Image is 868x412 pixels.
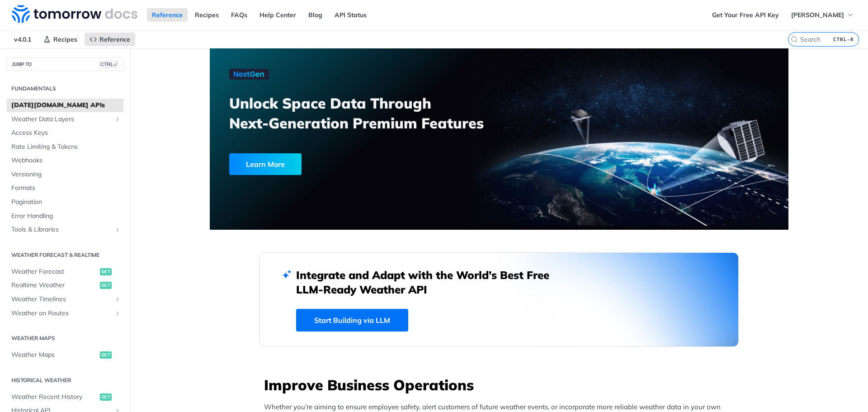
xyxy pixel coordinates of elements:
h2: Weather Forecast & realtime [7,251,123,259]
a: Get Your Free API Key [707,8,784,22]
a: Weather TimelinesShow subpages for Weather Timelines [7,293,123,306]
h2: Integrate and Adapt with the World’s Best Free LLM-Ready Weather API [296,268,563,297]
button: JUMP TOCTRL-/ [7,57,123,71]
a: Error Handling [7,209,123,223]
span: [DATE][DOMAIN_NAME] APIs [11,101,121,110]
a: Tools & LibrariesShow subpages for Tools & Libraries [7,223,123,237]
span: Weather on Routes [11,309,112,318]
span: CTRL-/ [99,61,118,68]
span: Pagination [11,198,121,207]
button: Show subpages for Tools & Libraries [114,226,121,233]
span: Formats [11,184,121,193]
a: Weather Recent Historyget [7,390,123,404]
span: Weather Timelines [11,295,112,304]
span: get [100,351,112,359]
h2: Historical Weather [7,376,123,384]
h3: Improve Business Operations [264,375,739,395]
a: Recipes [190,8,224,22]
span: Weather Recent History [11,393,98,402]
span: [PERSON_NAME] [791,11,844,19]
span: Reference [99,35,130,43]
a: Weather Data LayersShow subpages for Weather Data Layers [7,113,123,126]
a: Learn More [229,153,453,175]
span: Tools & Libraries [11,225,112,234]
a: Pagination [7,195,123,209]
img: Tomorrow.io Weather API Docs [12,5,137,23]
span: Recipes [53,35,77,43]
svg: Search [791,36,798,43]
button: [PERSON_NAME] [786,8,859,22]
a: Access Keys [7,126,123,140]
span: Versioning [11,170,121,179]
h2: Fundamentals [7,85,123,93]
span: get [100,282,112,289]
button: Show subpages for Weather Data Layers [114,116,121,123]
span: Webhooks [11,156,121,165]
span: Access Keys [11,128,121,137]
span: Realtime Weather [11,281,98,290]
a: Rate Limiting & Tokens [7,140,123,154]
span: Rate Limiting & Tokens [11,142,121,152]
a: FAQs [226,8,252,22]
span: Weather Forecast [11,267,98,276]
span: Weather Maps [11,350,98,360]
a: Weather Mapsget [7,348,123,362]
span: get [100,393,112,401]
a: Formats [7,181,123,195]
a: Reference [147,8,188,22]
a: Start Building via LLM [296,309,408,331]
img: NextGen [229,69,269,80]
a: Weather on RoutesShow subpages for Weather on Routes [7,307,123,320]
span: Weather Data Layers [11,115,112,124]
a: Webhooks [7,154,123,167]
a: Reference [85,33,135,46]
h2: Weather Maps [7,334,123,342]
a: Versioning [7,168,123,181]
span: Error Handling [11,212,121,221]
a: [DATE][DOMAIN_NAME] APIs [7,99,123,112]
kbd: CTRL-K [831,35,856,44]
button: Show subpages for Weather Timelines [114,296,121,303]
a: Realtime Weatherget [7,279,123,292]
span: get [100,268,112,275]
a: Blog [303,8,327,22]
a: API Status [330,8,372,22]
a: Help Center [255,8,301,22]
span: v4.0.1 [9,33,36,46]
div: Learn More [229,153,302,175]
a: Recipes [38,33,82,46]
button: Show subpages for Weather on Routes [114,310,121,317]
h3: Unlock Space Data Through Next-Generation Premium Features [229,93,509,133]
a: Weather Forecastget [7,265,123,279]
